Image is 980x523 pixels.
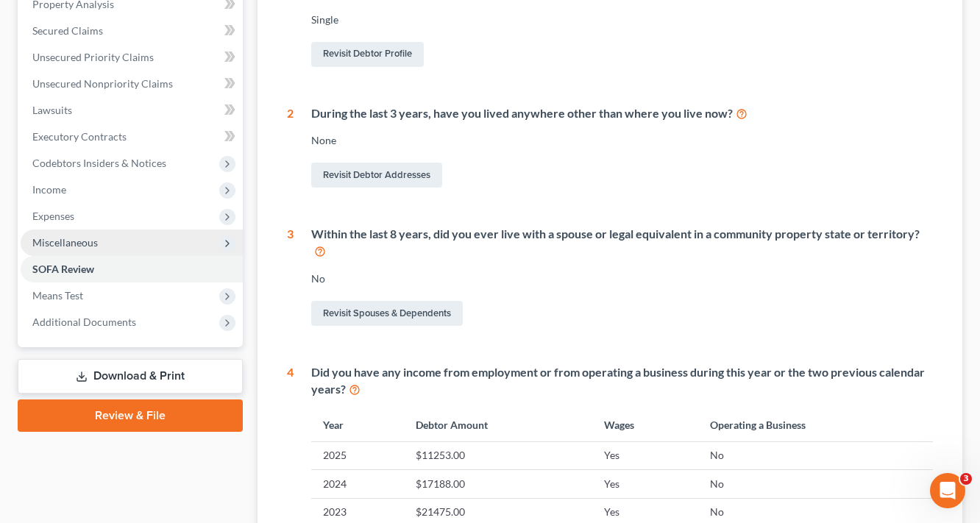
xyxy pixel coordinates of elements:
[21,256,243,282] a: SOFA Review
[32,183,66,196] span: Income
[32,157,166,169] span: Codebtors Insiders & Notices
[21,18,243,44] a: Secured Claims
[32,51,154,63] span: Unsecured Priority Claims
[32,289,83,302] span: Means Test
[21,71,243,97] a: Unsecured Nonpriority Claims
[698,441,933,469] td: No
[311,301,463,326] a: Revisit Spouses & Dependents
[311,271,933,286] div: No
[311,105,933,122] div: During the last 3 years, have you lived anywhere other than where you live now?
[32,130,127,143] span: Executory Contracts
[32,263,94,275] span: SOFA Review
[404,441,592,469] td: $11253.00
[311,470,404,498] td: 2024
[311,410,404,441] th: Year
[311,226,933,260] div: Within the last 8 years, did you ever live with a spouse or legal equivalent in a community prope...
[21,124,243,150] a: Executory Contracts
[311,364,933,398] div: Did you have any income from employment or from operating a business during this year or the two ...
[18,359,243,394] a: Download & Print
[287,105,294,191] div: 2
[21,97,243,124] a: Lawsuits
[311,13,933,27] div: Single
[32,316,136,328] span: Additional Documents
[32,77,173,90] span: Unsecured Nonpriority Claims
[21,44,243,71] a: Unsecured Priority Claims
[930,473,965,508] iframe: Intercom live chat
[32,104,72,116] span: Lawsuits
[32,210,74,222] span: Expenses
[960,473,972,485] span: 3
[311,133,933,148] div: None
[698,470,933,498] td: No
[287,226,294,329] div: 3
[311,42,424,67] a: Revisit Debtor Profile
[592,470,698,498] td: Yes
[32,236,98,249] span: Miscellaneous
[32,24,103,37] span: Secured Claims
[18,399,243,432] a: Review & File
[404,410,592,441] th: Debtor Amount
[311,163,442,188] a: Revisit Debtor Addresses
[404,470,592,498] td: $17188.00
[311,441,404,469] td: 2025
[698,410,933,441] th: Operating a Business
[592,441,698,469] td: Yes
[592,410,698,441] th: Wages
